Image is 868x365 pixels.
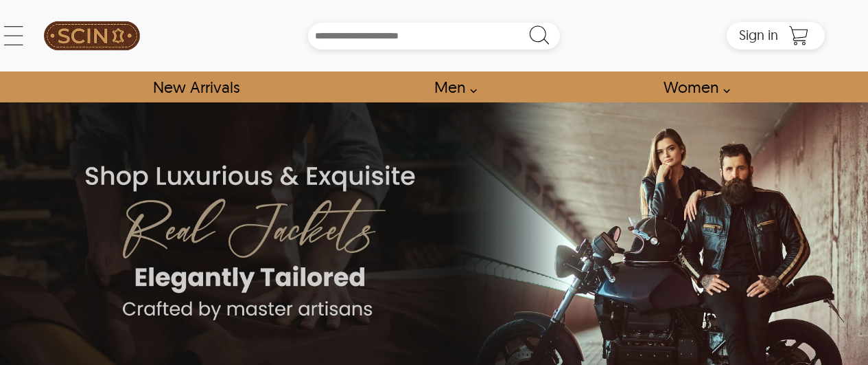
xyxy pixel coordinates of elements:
[785,25,812,46] a: Shopping Cart
[739,31,778,42] a: Sign in
[137,71,255,102] a: Shop New Arrivals
[43,7,141,65] a: SCIN
[648,71,738,102] a: Shop Women Leather Jackets
[739,26,778,43] span: Sign in
[44,7,140,65] img: SCIN
[419,71,484,102] a: shop men's leather jackets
